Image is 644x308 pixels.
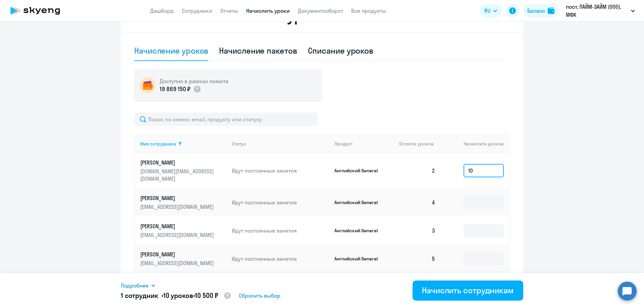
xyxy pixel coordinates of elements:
[140,251,215,258] p: [PERSON_NAME]
[441,135,509,153] th: Начислить уроков
[298,7,343,14] a: Документооборот
[140,159,215,166] p: [PERSON_NAME]
[220,7,238,14] a: Отчеты
[140,168,215,182] p: [DOMAIN_NAME][EMAIL_ADDRESS][DOMAIN_NAME]
[334,256,385,262] p: Английский General
[140,141,226,147] div: Имя сотрудника
[140,194,226,210] a: [PERSON_NAME][EMAIL_ADDRESS][DOMAIN_NAME]
[140,259,215,267] p: [EMAIL_ADDRESS][DOMAIN_NAME]
[399,141,441,147] div: Остаток уроков
[219,45,297,56] div: Начисление пакетов
[163,291,193,300] span: 10 уроков
[140,231,215,239] p: [EMAIL_ADDRESS][DOMAIN_NAME]
[121,282,149,290] span: Подробнее
[246,7,290,14] a: Начислить уроки
[334,199,385,205] p: Английский General
[413,281,523,301] button: Начислить сотрудникам
[484,7,490,15] span: RU
[480,4,502,17] button: RU
[334,141,353,147] div: Продукт
[140,251,226,267] a: [PERSON_NAME][EMAIL_ADDRESS][DOMAIN_NAME]
[160,77,228,85] h5: Доступно в рамках лимита
[351,7,386,14] a: Все продукты
[140,141,176,147] div: Имя сотрудника
[140,203,215,210] p: [EMAIL_ADDRESS][DOMAIN_NAME]
[394,217,441,245] td: 3
[308,45,374,56] div: Списание уроков
[334,141,394,147] div: Продукт
[232,199,329,206] p: Идут постоянные занятия
[527,7,545,15] div: Баланс
[394,273,441,301] td: 8
[334,168,385,174] p: Английский General
[140,194,215,202] p: [PERSON_NAME]
[140,159,226,182] a: [PERSON_NAME][DOMAIN_NAME][EMAIL_ADDRESS][DOMAIN_NAME]
[232,167,329,174] p: Идут постоянные занятия
[239,292,280,300] span: Сбросить выбор
[562,3,638,19] button: пост, ЛАЙМ-ЗАЙМ (ООО), МФК
[195,291,218,300] span: 10 500 ₽
[232,141,246,147] div: Статус
[399,141,434,147] span: Остаток уроков
[232,227,329,234] p: Идут постоянные занятия
[422,285,514,296] div: Начислить сотрудникам
[150,7,174,14] a: Дашборд
[232,141,329,147] div: Статус
[140,77,156,94] img: wallet-circle.png
[160,85,191,94] p: 19 869 150 ₽
[548,7,554,14] img: balance
[334,228,385,234] p: Английский General
[140,223,215,230] p: [PERSON_NAME]
[523,4,558,17] button: Балансbalance
[394,188,441,217] td: 4
[121,291,231,301] h5: 1 сотрудник • •
[394,153,441,188] td: 2
[232,255,329,262] p: Идут постоянные занятия
[566,3,628,19] p: пост, ЛАЙМ-ЗАЙМ (ООО), МФК
[134,45,208,56] div: Начисление уроков
[140,223,226,239] a: [PERSON_NAME][EMAIL_ADDRESS][DOMAIN_NAME]
[394,245,441,273] td: 5
[134,113,318,126] input: Поиск по имени, email, продукту или статусу
[182,7,212,14] a: Сотрудники
[134,8,510,24] h2: Начисление и списание уроков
